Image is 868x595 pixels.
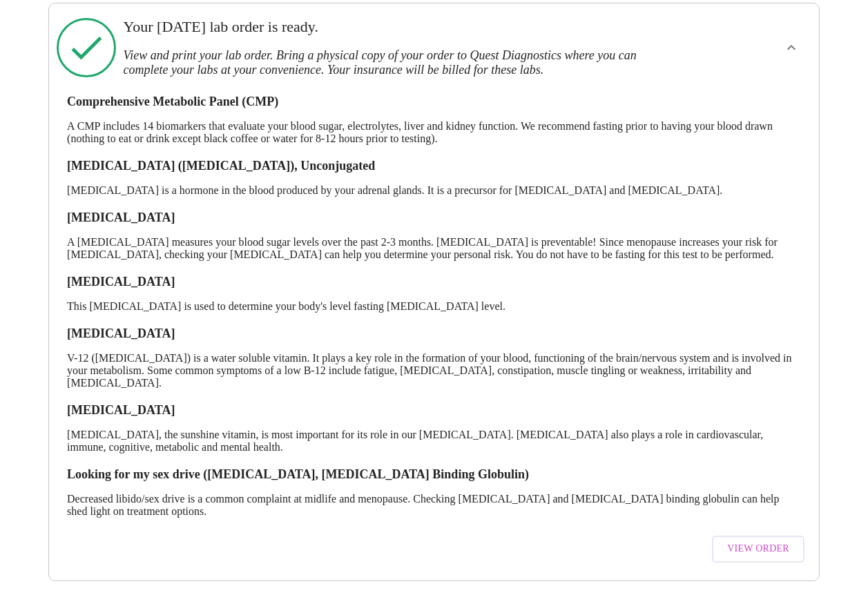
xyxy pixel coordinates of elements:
[67,184,801,197] p: [MEDICAL_DATA] is a hormone in the blood produced by your adrenal glands. It is a precursor for [...
[775,31,808,64] button: show more
[124,18,671,36] h3: Your [DATE] lab order is ready.
[708,529,808,569] a: View Order
[67,211,801,225] h3: [MEDICAL_DATA]
[67,95,801,109] h3: Comprehensive Metabolic Panel (CMP)
[727,540,789,558] span: View Order
[67,403,801,418] h3: [MEDICAL_DATA]
[712,536,804,563] button: View Order
[67,275,801,289] h3: [MEDICAL_DATA]
[67,300,801,313] p: This [MEDICAL_DATA] is used to determine your body's level fasting [MEDICAL_DATA] level.
[67,429,801,453] p: [MEDICAL_DATA], the sunshine vitamin, is most important for its role in our [MEDICAL_DATA]. [MEDI...
[67,493,801,518] p: Decreased libido/sex drive is a common complaint at midlife and menopause. Checking [MEDICAL_DATA...
[67,326,801,341] h3: [MEDICAL_DATA]
[124,48,671,77] h3: View and print your lab order. Bring a physical copy of your order to Quest Diagnostics where you...
[67,120,801,145] p: A CMP includes 14 biomarkers that evaluate your blood sugar, electrolytes, liver and kidney funct...
[67,159,801,173] h3: [MEDICAL_DATA] ([MEDICAL_DATA]), Unconjugated
[67,352,801,389] p: V-12 ([MEDICAL_DATA]) is a water soluble vitamin. It plays a key role in the formation of your bl...
[67,467,801,482] h3: Looking for my sex drive ([MEDICAL_DATA], [MEDICAL_DATA] Binding Globulin)
[67,236,801,261] p: A [MEDICAL_DATA] measures your blood sugar levels over the past 2-3 months. [MEDICAL_DATA] is pre...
